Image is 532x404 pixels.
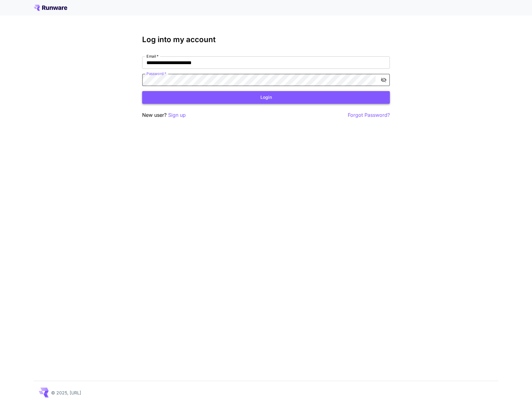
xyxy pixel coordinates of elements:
[142,35,390,44] h3: Log into my account
[51,389,81,396] p: © 2025, [URL]
[378,74,389,86] button: toggle password visibility
[146,71,166,76] label: Password
[142,111,186,119] p: New user?
[142,91,390,104] button: Login
[146,54,159,59] label: Email
[348,111,390,119] button: Forgot Password?
[168,111,186,119] button: Sign up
